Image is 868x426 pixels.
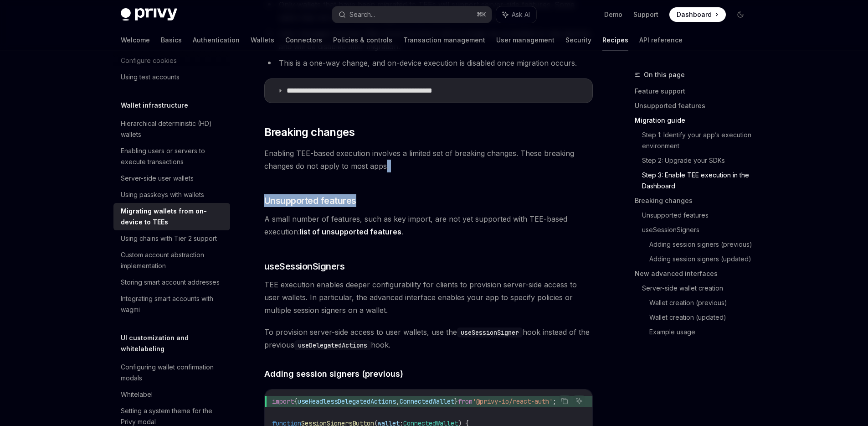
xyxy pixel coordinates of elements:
a: Recipes [602,29,628,51]
span: Dashboard [677,10,712,19]
button: Toggle dark mode [733,7,748,22]
a: Using chains with Tier 2 support [113,230,230,247]
div: Custom account abstraction implementation [121,249,225,271]
span: { [294,397,298,405]
span: On this page [644,69,685,80]
div: Enabling users or servers to execute transactions [121,145,225,167]
span: Unsupported features [264,194,356,207]
a: Connectors [285,29,322,51]
span: A small number of features, such as key import, are not yet supported with TEE-based execution: . [264,213,593,238]
a: Enabling users or servers to execute transactions [113,143,230,170]
a: Feature support [635,84,755,99]
div: Using passkeys with wallets [121,189,204,200]
button: Search...⌘K [332,6,492,23]
span: To provision server-side access to user wallets, use the hook instead of the previous hook. [264,326,593,351]
a: Authentication [193,29,240,51]
span: TEE execution enables deeper configurability for clients to provision server-side access to user ... [264,278,593,317]
div: Whitelabel [121,389,153,400]
a: Unsupported features [635,99,755,113]
a: Dashboard [669,7,726,22]
a: Whitelabel [113,386,230,403]
a: Demo [604,10,622,19]
a: Adding session signers (previous) [649,237,755,252]
a: Wallets [251,29,274,51]
span: } [454,397,458,405]
span: from [458,397,473,405]
div: Integrating smart accounts with wagmi [121,293,225,315]
div: Configuring wallet confirmation modals [121,362,225,384]
a: list of unsupported features [300,227,401,237]
span: Adding session signers (previous) [264,368,403,380]
button: Copy the contents from the code block [559,395,570,407]
a: Security [565,29,591,51]
div: Server-side user wallets [121,173,194,184]
a: Server-side user wallets [113,170,230,187]
a: Configuring wallet confirmation modals [113,359,230,386]
a: Step 2: Upgrade your SDKs [642,153,755,168]
a: Step 3: Enable TEE execution in the Dashboard [642,168,755,193]
span: Breaking changes [264,125,354,140]
span: useSessionSigners [264,260,345,273]
a: Server-side wallet creation [642,281,755,296]
a: useSessionSigners [642,223,755,237]
h5: Wallet infrastructure [121,100,188,111]
a: Adding session signers (updated) [649,252,755,266]
span: Enabling TEE-based execution involves a limited set of breaking changes. These breaking changes d... [264,147,593,172]
a: Custom account abstraction implementation [113,247,230,274]
div: Storing smart account addresses [121,277,220,288]
a: Migrating wallets from on-device to TEEs [113,203,230,230]
code: useDelegatedActions [294,340,371,350]
a: Integrating smart accounts with wagmi [113,291,230,318]
div: Migrating wallets from on-device to TEEs [121,206,225,228]
span: Ask AI [512,10,530,19]
a: Support [633,10,658,19]
a: Wallet creation (previous) [649,296,755,310]
a: API reference [639,29,683,51]
a: Migration guide [635,113,755,128]
a: Using test accounts [113,69,230,85]
img: dark logo [121,8,177,21]
a: Breaking changes [635,193,755,208]
div: Using chains with Tier 2 support [121,233,217,244]
a: Basics [161,29,182,51]
a: Hierarchical deterministic (HD) wallets [113,115,230,143]
button: Ask AI [573,395,585,407]
a: Example usage [649,325,755,339]
a: Unsupported features [642,208,755,223]
span: '@privy-io/react-auth' [473,397,553,405]
a: New advanced interfaces [635,266,755,281]
a: Transaction management [403,29,485,51]
a: Step 1: Identify your app’s execution environment [642,128,755,153]
a: User management [496,29,555,51]
div: Search... [349,9,375,20]
a: Welcome [121,29,150,51]
div: Hierarchical deterministic (HD) wallets [121,118,225,140]
a: Using passkeys with wallets [113,187,230,203]
a: Storing smart account addresses [113,274,230,291]
code: useSessionSigner [457,327,523,338]
span: ConnectedWallet [400,397,454,405]
span: import [272,397,294,405]
button: Ask AI [496,6,536,23]
h5: UI customization and whitelabeling [121,332,230,354]
span: ; [553,397,556,405]
span: useHeadlessDelegatedActions [298,397,396,405]
span: ⌘ K [477,11,486,18]
a: Policies & controls [333,29,392,51]
span: , [396,397,400,405]
a: Wallet creation (updated) [649,310,755,325]
div: Using test accounts [121,72,180,83]
li: This is a one-way change, and on-device execution is disabled once migration occurs. [264,57,593,69]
